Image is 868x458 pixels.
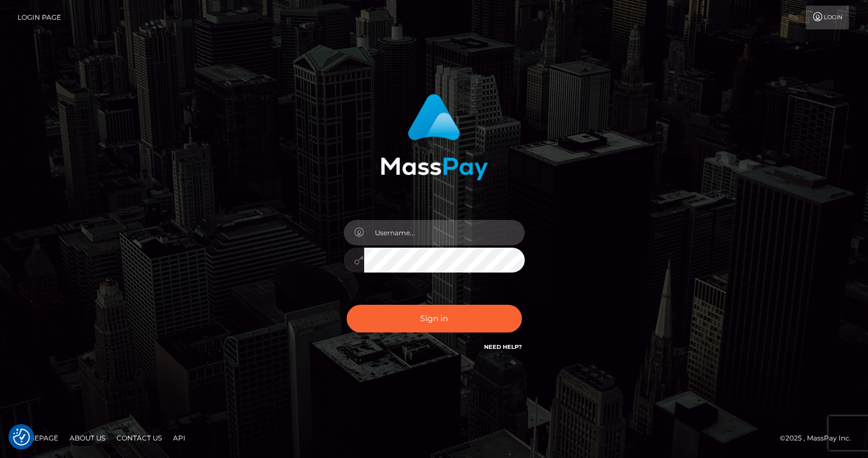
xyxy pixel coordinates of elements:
[484,343,522,351] a: Need Help?
[18,6,61,29] a: Login Page
[13,429,30,446] button: Consent Preferences
[381,94,488,180] img: MassPay Login
[65,429,110,447] a: About Us
[780,432,860,444] div: © 2025 , MassPay Inc.
[13,429,30,446] img: Revisit consent button
[12,429,63,447] a: Homepage
[347,305,522,332] button: Sign in
[112,429,166,447] a: Contact Us
[364,220,525,245] input: Username...
[169,429,190,447] a: API
[806,6,849,29] a: Login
